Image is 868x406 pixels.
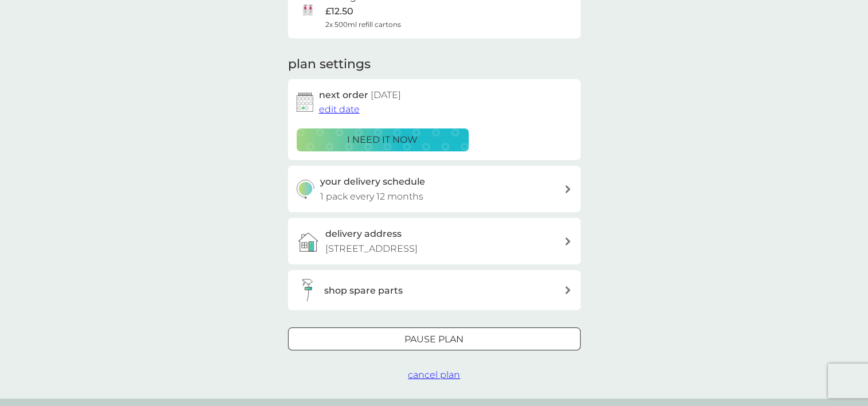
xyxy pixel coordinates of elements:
span: 2x 500ml refill cartons [325,19,401,30]
span: edit date [319,104,360,115]
p: 1 pack every 12 months [320,189,423,204]
button: your delivery schedule1 pack every 12 months [288,166,581,212]
button: i need it now [297,128,469,151]
h3: your delivery schedule [320,174,425,189]
button: edit date [319,102,360,117]
button: shop spare parts [288,270,581,310]
h2: next order [319,88,401,103]
p: i need it now [347,132,418,147]
button: cancel plan [408,368,460,382]
p: Pause plan [404,332,464,347]
p: £12.50 [325,4,353,19]
h3: shop spare parts [324,283,403,298]
p: [STREET_ADDRESS] [325,241,418,256]
span: [DATE] [371,89,401,100]
button: Pause plan [288,327,581,350]
a: delivery address[STREET_ADDRESS] [288,218,581,264]
h2: plan settings [288,56,371,73]
h3: delivery address [325,227,402,241]
span: cancel plan [408,369,460,380]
